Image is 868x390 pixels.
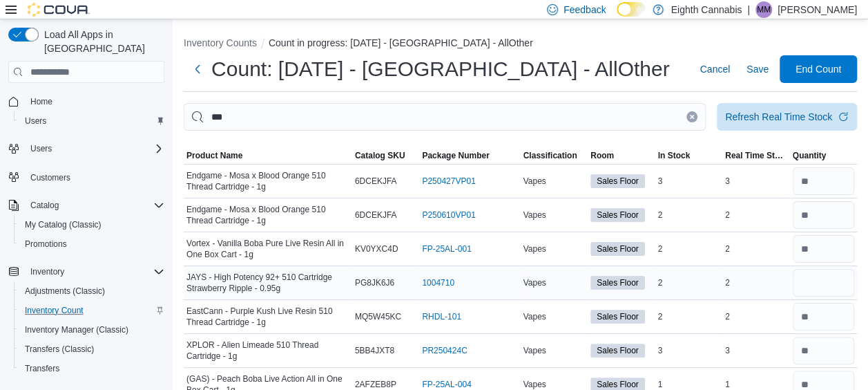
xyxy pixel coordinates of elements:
span: Promotions [25,239,67,250]
p: | [747,1,750,18]
span: Transfers (Classic) [25,344,94,355]
button: Adjustments (Classic) [14,281,170,301]
button: Catalog [3,196,170,215]
span: EastCann - Purple Kush Live Resin 510 Thread Cartridge - 1g [186,306,349,328]
span: Inventory Count [19,302,164,319]
span: Catalog SKU [355,150,405,161]
img: Cova [28,3,90,17]
span: JAYS - High Potency 92+ 510 Cartridge Strawberry Ripple - 0.95g [186,272,349,294]
span: Customers [25,168,164,185]
span: Sales Floor [597,209,639,221]
span: Home [25,93,164,110]
span: Product Name [186,150,242,161]
button: End Count [780,55,857,83]
span: Real Time Stock [725,150,787,161]
div: 2 [722,308,790,325]
span: Promotions [19,236,164,252]
a: Transfers (Classic) [19,341,99,357]
span: Sales Floor [590,276,645,290]
span: Vapes [523,210,546,221]
span: Inventory Manager (Classic) [19,322,164,338]
a: Adjustments (Classic) [19,283,110,299]
button: Package Number [419,147,520,164]
span: Adjustments (Classic) [19,283,164,299]
span: Users [19,113,164,129]
span: End Count [795,62,841,76]
h1: Count: [DATE] - [GEOGRAPHIC_DATA] - AllOther [211,55,670,83]
span: Vapes [523,277,546,288]
a: Inventory Count [19,302,89,319]
span: Load All Apps in [GEOGRAPHIC_DATA] [39,28,164,55]
button: Inventory Manager (Classic) [14,320,170,340]
div: 2 [655,308,723,325]
span: Sales Floor [590,310,645,324]
button: Users [25,140,57,157]
button: Transfers (Classic) [14,340,170,359]
span: Sales Floor [597,344,639,357]
div: 3 [655,173,723,189]
button: Users [3,139,170,158]
span: Users [25,140,164,157]
button: Customers [3,167,170,187]
span: Transfers [25,363,59,374]
button: My Catalog (Classic) [14,215,170,234]
div: Marilyn Mears [755,1,772,18]
span: Sales Floor [590,242,645,256]
span: Inventory Manager (Classic) [25,324,128,335]
button: Quantity [790,147,858,164]
button: Inventory Count [14,301,170,320]
button: Clear input [686,111,697,122]
span: XPLOR - Alien Limeade 510 Thread Cartridge - 1g [186,340,349,362]
span: 6DCEKJFA [355,176,397,187]
p: Eighth Cannabis [671,1,742,18]
a: Inventory Manager (Classic) [19,322,134,338]
input: This is a search bar. After typing your query, hit enter to filter the results lower in the page. [184,103,706,131]
a: Home [25,93,58,110]
span: Sales Floor [590,208,645,222]
nav: An example of EuiBreadcrumbs [184,36,857,53]
span: Quantity [793,150,827,161]
button: Inventory [3,262,170,281]
span: My Catalog (Classic) [25,219,102,230]
button: Classification [521,147,588,164]
span: Cancel [700,62,730,76]
span: Catalog [30,200,59,211]
span: Vortex - Vanilla Boba Pure Live Resin All in One Box Cart - 1g [186,238,349,260]
span: Inventory Count [25,305,84,316]
span: Adjustments (Classic) [25,286,105,297]
div: 3 [722,342,790,359]
button: Next [184,55,211,83]
button: Inventory [25,263,70,280]
span: MM [757,1,771,18]
a: My Catalog (Classic) [19,216,107,233]
span: Vapes [523,311,546,322]
span: Inventory [25,263,164,280]
span: Catalog [25,197,164,214]
button: Refresh Real Time Stock [717,103,857,131]
span: 6DCEKJFA [355,210,397,221]
span: Users [30,143,52,154]
span: Users [25,115,46,127]
button: Real Time Stock [722,147,790,164]
span: 2AFZEB8P [355,379,396,390]
button: Transfers [14,359,170,378]
span: In Stock [658,150,691,161]
div: 2 [722,275,790,291]
a: P250427VP01 [422,176,475,187]
span: Vapes [523,379,546,390]
span: Room [590,150,614,161]
span: My Catalog (Classic) [19,216,164,233]
button: Count in progress: [DATE] - [GEOGRAPHIC_DATA] - AllOther [269,37,533,48]
button: Users [14,111,170,131]
button: Inventory Counts [184,37,257,48]
span: Customers [30,172,70,183]
a: Customers [25,169,76,186]
a: RHDL-101 [422,311,461,322]
span: Sales Floor [597,175,639,187]
span: Inventory [30,266,64,277]
button: Home [3,91,170,111]
span: Sales Floor [597,310,639,323]
a: P250610VP01 [422,210,475,221]
a: PR250424C [422,345,467,356]
a: 1004710 [422,277,454,288]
